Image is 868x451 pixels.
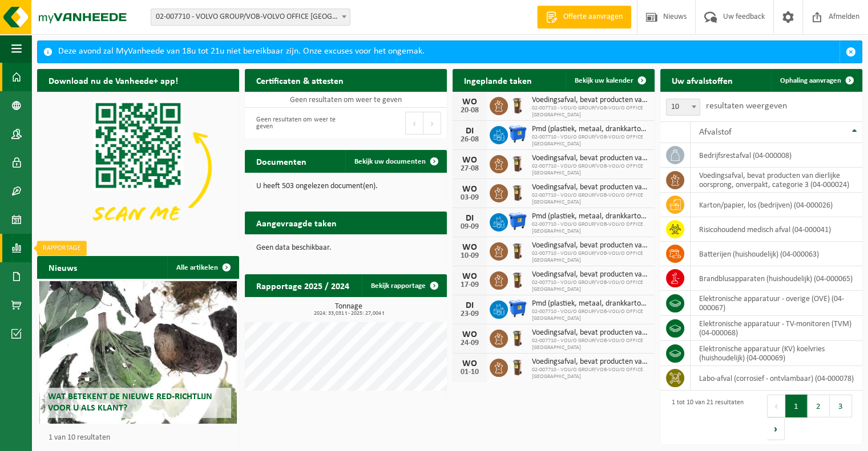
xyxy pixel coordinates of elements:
span: 02-007710 - VOLVO GROUP/VOB-VOLVO OFFICE [GEOGRAPHIC_DATA] [532,192,649,206]
img: Download de VHEPlus App [37,92,239,243]
button: 1 [785,395,808,417]
img: WB-0140-HPE-BN-06 [508,153,527,173]
span: Voedingsafval, bevat producten van dierlijke oorsprong, onverpakt, categorie 3 [532,154,649,163]
div: WO [458,359,481,368]
p: Geen data beschikbaar. [256,244,435,252]
div: 10-09 [458,252,481,260]
label: resultaten weergeven [706,101,787,111]
h2: Aangevraagde taken [245,212,348,234]
h2: Nieuws [37,256,88,278]
a: Wat betekent de nieuwe RED-richtlijn voor u als klant? [39,281,237,424]
button: Previous [405,112,423,135]
h2: Documenten [245,150,318,172]
span: Afvalstof [699,128,732,137]
span: 02-007710 - VOLVO GROUP/VOB-VOLVO OFFICE [GEOGRAPHIC_DATA] [532,134,649,148]
span: 02-007710 - VOLVO GROUP/VOB-VOLVO OFFICE [GEOGRAPHIC_DATA] [532,338,649,351]
td: brandblusapparaten (huishoudelijk) (04-000065) [691,266,862,291]
span: Pmd (plastiek, metaal, drankkartons) (bedrijven) [532,212,649,221]
span: 10 [666,99,700,116]
span: Voedingsafval, bevat producten van dierlijke oorsprong, onverpakt, categorie 3 [532,183,649,192]
span: Voedingsafval, bevat producten van dierlijke oorsprong, onverpakt, categorie 3 [532,96,649,105]
div: WO [458,272,481,281]
div: DI [458,301,481,310]
h2: Ingeplande taken [453,69,543,91]
span: 02-007710 - VOLVO GROUP/VOB-VOLVO OFFICE [GEOGRAPHIC_DATA] [532,221,649,235]
a: Bekijk rapportage [362,274,446,297]
h2: Uw afvalstoffen [660,69,744,91]
span: 02-007710 - VOLVO GROUP/VOB-VOLVO OFFICE [GEOGRAPHIC_DATA] [532,105,649,119]
a: Alle artikelen [167,256,238,279]
span: 02-007710 - VOLVO GROUP/VOB-VOLVO OFFICE [GEOGRAPHIC_DATA] [532,367,649,380]
h3: Tonnage [251,303,447,316]
span: Bekijk uw documenten [354,158,426,165]
span: 02-007710 - VOLVO GROUP/VOB-VOLVO OFFICE BRUSSELS - BERCHEM-SAINTE-AGATHE [151,9,350,26]
div: DI [458,127,481,136]
div: WO [458,243,481,252]
td: Geen resultaten om weer te geven [245,92,447,108]
span: Pmd (plastiek, metaal, drankkartons) (bedrijven) [532,125,649,134]
a: Ophaling aanvragen [771,69,861,92]
div: 24-09 [458,339,481,347]
img: WB-0140-HPE-BN-06 [508,241,527,260]
span: Voedingsafval, bevat producten van dierlijke oorsprong, onverpakt, categorie 3 [532,357,649,367]
h2: Certificaten & attesten [245,69,355,91]
div: WO [458,185,481,194]
div: 27-08 [458,165,481,173]
td: labo-afval (corrosief - ontvlambaar) (04-000078) [691,366,862,391]
div: 01-10 [458,368,481,376]
div: 03-09 [458,194,481,202]
div: 26-08 [458,136,481,144]
span: 02-007710 - VOLVO GROUP/VOB-VOLVO OFFICE BRUSSELS - BERCHEM-SAINTE-AGATHE [151,9,350,25]
div: WO [458,156,481,165]
td: bedrijfsrestafval (04-000008) [691,143,862,168]
button: 3 [830,395,852,417]
p: U heeft 503 ongelezen document(en). [256,182,435,190]
a: Bekijk uw kalender [566,69,653,92]
span: Bekijk uw kalender [575,77,633,84]
button: Previous [767,395,785,417]
td: karton/papier, los (bedrijven) (04-000026) [691,193,862,217]
td: batterijen (huishoudelijk) (04-000063) [691,242,862,266]
h2: Rapportage 2025 / 2024 [245,274,361,296]
a: Bekijk uw documenten [345,150,446,173]
span: Voedingsafval, bevat producten van dierlijke oorsprong, onverpakt, categorie 3 [532,241,649,250]
button: 2 [808,395,830,417]
td: voedingsafval, bevat producten van dierlijke oorsprong, onverpakt, categorie 3 (04-000024) [691,168,862,193]
img: WB-0140-HPE-BN-06 [508,95,527,115]
span: Pmd (plastiek, metaal, drankkartons) (bedrijven) [532,299,649,308]
img: WB-0140-HPE-BN-06 [508,328,527,347]
div: 1 tot 10 van 21 resultaten [666,393,744,441]
div: WO [458,330,481,339]
button: Next [423,112,441,135]
td: risicohoudend medisch afval (04-000041) [691,217,862,242]
img: WB-1100-HPE-BE-01 [508,124,527,144]
span: 02-007710 - VOLVO GROUP/VOB-VOLVO OFFICE [GEOGRAPHIC_DATA] [532,163,649,177]
span: 10 [667,99,700,115]
img: WB-0140-HPE-BN-06 [508,182,527,202]
img: WB-0140-HPE-BN-06 [508,270,527,289]
p: 1 van 10 resultaten [49,434,233,442]
span: Voedingsafval, bevat producten van dierlijke oorsprong, onverpakt, categorie 3 [532,328,649,338]
div: WO [458,97,481,107]
img: WB-0140-HPE-BN-06 [508,357,527,376]
h2: Download nu de Vanheede+ app! [37,69,189,91]
span: 02-007710 - VOLVO GROUP/VOB-VOLVO OFFICE [GEOGRAPHIC_DATA] [532,308,649,322]
span: 02-007710 - VOLVO GROUP/VOB-VOLVO OFFICE [GEOGRAPHIC_DATA] [532,279,649,293]
div: 20-08 [458,107,481,115]
span: 02-007710 - VOLVO GROUP/VOB-VOLVO OFFICE [GEOGRAPHIC_DATA] [532,250,649,264]
span: Wat betekent de nieuwe RED-richtlijn voor u als klant? [48,392,212,412]
div: Geen resultaten om weer te geven [251,111,340,136]
td: elektronische apparatuur (KV) koelvries (huishoudelijk) (04-000069) [691,341,862,366]
div: Deze avond zal MyVanheede van 18u tot 21u niet bereikbaar zijn. Onze excuses voor het ongemak. [58,41,839,63]
span: 2024: 33,031 t - 2025: 27,004 t [251,311,447,316]
img: WB-1100-HPE-BE-01 [508,212,527,231]
img: WB-1100-HPE-BE-01 [508,299,527,318]
a: Offerte aanvragen [537,6,631,29]
span: Ophaling aanvragen [780,77,841,84]
div: 17-09 [458,281,481,289]
td: elektronische apparatuur - TV-monitoren (TVM) (04-000068) [691,316,862,341]
span: Offerte aanvragen [560,11,625,23]
div: DI [458,214,481,223]
div: 23-09 [458,310,481,318]
td: elektronische apparatuur - overige (OVE) (04-000067) [691,291,862,316]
